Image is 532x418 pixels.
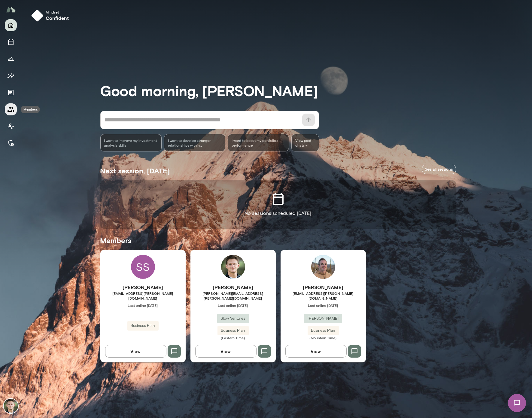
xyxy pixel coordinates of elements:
[46,10,69,14] span: Mindset
[291,134,319,151] span: View past chats ->
[221,255,245,279] img: Alex Marcus
[100,166,170,175] h5: Next session, [DATE]
[195,345,257,358] button: View
[100,284,186,291] h6: [PERSON_NAME]
[5,53,17,65] button: Growth Plan
[217,328,249,334] span: Business Plan
[5,87,17,99] button: Documents
[131,255,155,279] div: SS
[311,255,335,279] img: Adam Griffin
[281,303,366,308] span: Last online [DATE]
[281,335,366,340] span: (Mountain Time)
[100,291,186,301] span: [EMAIL_ADDRESS][PERSON_NAME][DOMAIN_NAME]
[190,335,276,340] span: (Eastern Time)
[100,134,162,151] div: I want to improve my investment analysis skills
[104,138,158,148] span: I want to improve my investment analysis skills
[100,236,456,245] h5: Members
[245,210,312,217] p: No sessions scheduled [DATE]
[5,137,17,149] button: Manage
[164,134,225,151] div: I want to develop stronger relationships within [PERSON_NAME]
[5,103,17,115] button: Members
[21,106,40,113] div: Members
[29,7,74,24] button: Mindsetconfident
[304,316,342,322] span: [PERSON_NAME]
[31,10,43,22] img: mindset
[168,138,221,148] span: I want to develop stronger relationships within [PERSON_NAME]
[217,316,249,322] span: Slow Ventures
[228,134,289,151] div: I want to boost my portfolio's performance
[281,284,366,291] h6: [PERSON_NAME]
[46,14,69,22] h6: confident
[105,345,166,358] button: View
[285,345,347,358] button: View
[4,399,18,413] img: Alex Marcus
[6,4,16,15] img: Mento
[5,19,17,31] button: Home
[100,82,456,99] h3: Good morning, [PERSON_NAME]
[308,328,339,334] span: Business Plan
[190,303,276,308] span: Last online [DATE]
[100,303,186,308] span: Last online [DATE]
[281,291,366,301] span: [EMAIL_ADDRESS][PERSON_NAME][DOMAIN_NAME]
[190,284,276,291] h6: [PERSON_NAME]
[127,323,159,329] span: Business Plan
[5,36,17,48] button: Sessions
[422,165,456,174] a: See all sessions
[190,291,276,301] span: [PERSON_NAME][EMAIL_ADDRESS][PERSON_NAME][DOMAIN_NAME]
[232,138,285,148] span: I want to boost my portfolio's performance
[5,120,17,132] button: Client app
[5,70,17,82] button: Insights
